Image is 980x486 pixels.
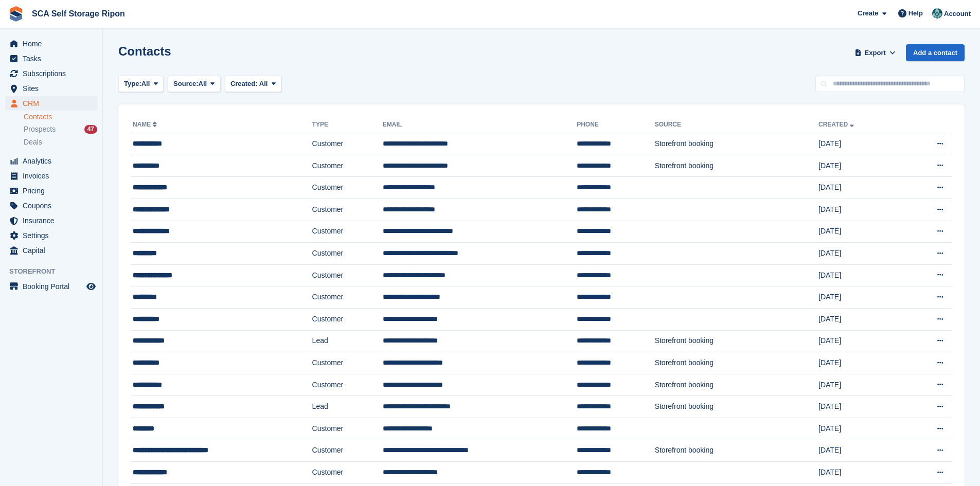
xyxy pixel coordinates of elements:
[24,124,97,135] a: Prospects 47
[24,124,56,134] span: Prospects
[168,76,221,93] button: Source: All
[199,79,207,89] span: All
[655,133,818,155] td: Storefront booking
[932,8,942,19] img: Bethany Bloodworth
[5,51,97,66] a: menu
[23,243,84,258] span: Capital
[818,396,903,418] td: [DATE]
[818,374,903,396] td: [DATE]
[312,418,383,440] td: Customer
[312,117,383,133] th: Type
[23,96,84,111] span: CRM
[230,80,258,87] span: Created:
[818,440,903,462] td: [DATE]
[5,243,97,258] a: menu
[818,264,903,286] td: [DATE]
[84,125,97,134] div: 47
[312,243,383,265] td: Customer
[655,352,818,374] td: Storefront booking
[5,228,97,243] a: menu
[23,228,84,243] span: Settings
[5,37,97,51] a: menu
[312,155,383,177] td: Customer
[5,279,97,294] a: menu
[5,199,97,213] a: menu
[312,374,383,396] td: Customer
[865,48,886,58] span: Export
[312,396,383,418] td: Lead
[124,79,141,89] span: Type:
[24,137,42,147] span: Deals
[173,79,198,89] span: Source:
[818,308,903,330] td: [DATE]
[655,374,818,396] td: Storefront booking
[818,418,903,440] td: [DATE]
[23,184,84,198] span: Pricing
[858,8,878,19] span: Create
[312,221,383,243] td: Customer
[118,44,171,58] h1: Contacts
[312,286,383,309] td: Customer
[23,199,84,213] span: Coupons
[655,396,818,418] td: Storefront booking
[818,221,903,243] td: [DATE]
[9,266,102,277] span: Storefront
[312,199,383,221] td: Customer
[655,155,818,177] td: Storefront booking
[24,137,97,148] a: Deals
[5,213,97,228] a: menu
[818,352,903,374] td: [DATE]
[118,76,164,93] button: Type: All
[818,199,903,221] td: [DATE]
[133,121,159,128] a: Name
[23,213,84,228] span: Insurance
[312,308,383,330] td: Customer
[5,169,97,183] a: menu
[312,264,383,286] td: Customer
[23,51,84,66] span: Tasks
[225,76,281,93] button: Created: All
[655,330,818,352] td: Storefront booking
[141,79,150,89] span: All
[312,133,383,155] td: Customer
[818,133,903,155] td: [DATE]
[818,243,903,265] td: [DATE]
[23,37,84,51] span: Home
[818,155,903,177] td: [DATE]
[23,279,84,294] span: Booking Portal
[5,66,97,81] a: menu
[312,330,383,352] td: Lead
[655,440,818,462] td: Storefront booking
[259,80,268,87] span: All
[312,462,383,484] td: Customer
[383,117,577,133] th: Email
[944,9,971,19] span: Account
[8,6,24,22] img: stora-icon-8386f47178a22dfd0bd8f6a31ec36ba5ce8667c1dd55bd0f319d3a0aa187defe.svg
[85,280,97,293] a: Preview store
[312,177,383,199] td: Customer
[852,44,898,61] button: Export
[818,177,903,199] td: [DATE]
[5,154,97,168] a: menu
[818,121,856,128] a: Created
[312,440,383,462] td: Customer
[818,286,903,309] td: [DATE]
[5,81,97,96] a: menu
[577,117,654,133] th: Phone
[906,44,965,61] a: Add a contact
[5,96,97,111] a: menu
[655,117,818,133] th: Source
[818,330,903,352] td: [DATE]
[908,8,923,19] span: Help
[23,169,84,183] span: Invoices
[24,112,97,122] a: Contacts
[23,66,84,81] span: Subscriptions
[28,5,129,22] a: SCA Self Storage Ripon
[312,352,383,374] td: Customer
[5,184,97,198] a: menu
[23,154,84,168] span: Analytics
[818,462,903,484] td: [DATE]
[23,81,84,96] span: Sites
